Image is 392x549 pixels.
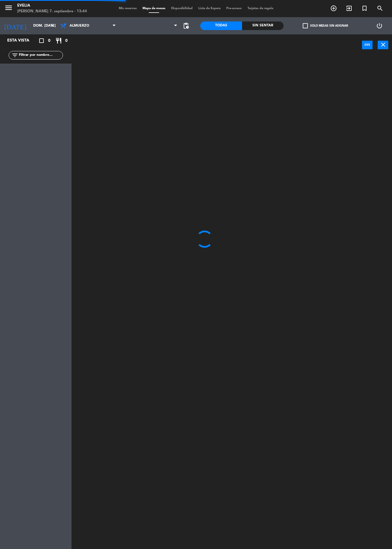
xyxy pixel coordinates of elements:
[376,22,383,29] i: power_settings_new
[380,41,387,48] i: close
[4,3,13,14] button: menu
[346,5,353,12] i: exit_to_app
[4,3,13,12] i: menu
[18,52,63,58] input: Filtrar por nombre...
[242,21,284,30] div: Sin sentar
[200,21,242,30] div: Todas
[195,7,223,10] span: Lista de Espera
[364,41,371,48] i: power_input
[11,52,18,59] i: filter_list
[38,37,45,44] i: crop_square
[55,37,62,44] i: restaurant
[49,22,56,29] i: arrow_drop_down
[378,41,388,49] button: close
[17,9,87,14] div: [PERSON_NAME] 7. septiembre - 13:44
[3,37,41,44] div: Esta vista
[65,38,68,44] span: 0
[330,5,337,12] i: add_circle_outline
[245,7,276,10] span: Tarjetas de regalo
[17,3,87,9] div: Evelia
[362,41,373,49] button: power_input
[303,23,348,28] label: Solo mesas sin asignar
[303,23,308,28] span: check_box_outline_blank
[116,7,140,10] span: Mis reservas
[140,7,168,10] span: Mapa de mesas
[70,24,89,28] span: Almuerzo
[361,5,368,12] i: turned_in_not
[48,38,50,44] span: 0
[168,7,195,10] span: Disponibilidad
[223,7,245,10] span: Pre-acceso
[183,22,189,29] span: pending_actions
[377,5,383,12] i: search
